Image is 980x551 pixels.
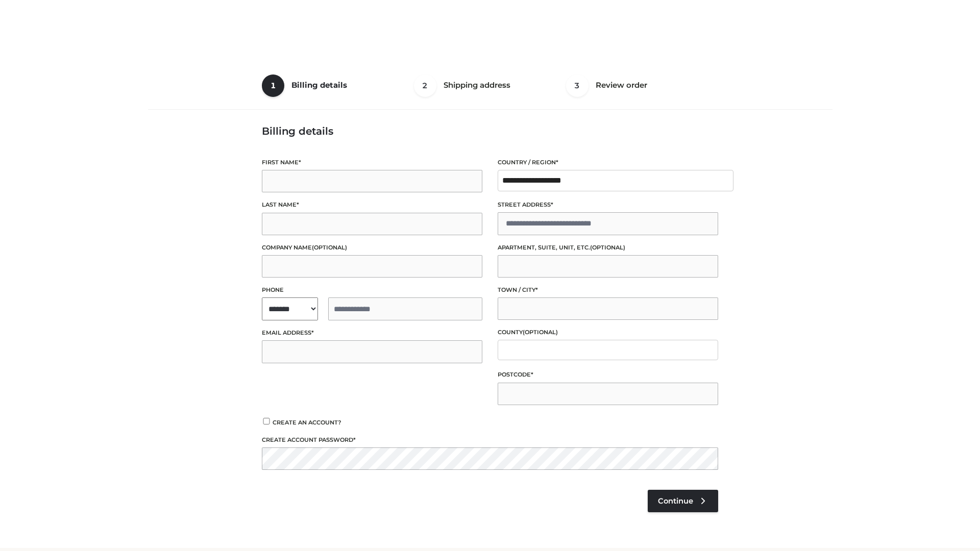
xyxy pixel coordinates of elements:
label: Apartment, suite, unit, etc. [498,243,718,253]
h3: Billing details [262,125,718,137]
label: Email address [262,328,482,338]
span: Shipping address [444,80,510,90]
span: Create an account? [273,419,341,426]
span: (optional) [590,244,625,251]
label: County [498,328,718,337]
label: Street address [498,200,718,210]
span: Billing details [291,80,347,90]
span: 1 [262,74,284,97]
span: 2 [414,74,436,97]
span: 3 [566,74,589,97]
label: Postcode [498,370,718,380]
span: (optional) [312,244,347,251]
label: Last name [262,200,482,210]
span: Continue [658,496,693,506]
label: First name [262,158,482,167]
label: Create account password [262,435,718,445]
input: Create an account? [262,418,271,424]
label: Country / Region [498,158,718,167]
label: Town / City [498,285,718,295]
a: Continue [648,490,718,512]
label: Company name [262,243,482,253]
label: Phone [262,285,482,295]
span: Review order [596,80,647,90]
span: (optional) [523,329,558,336]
